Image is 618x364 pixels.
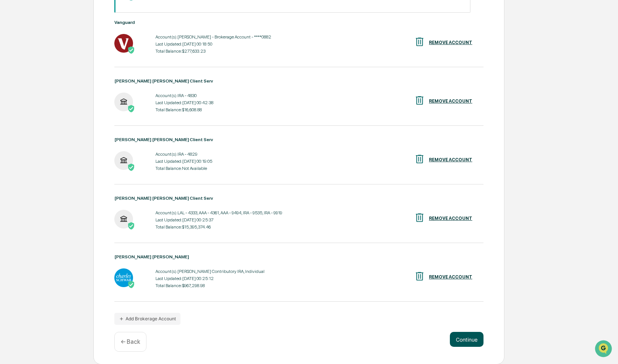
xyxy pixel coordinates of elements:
img: Active [127,105,135,112]
img: Vanguard - Active [114,34,133,53]
a: 🔎Data Lookup [4,105,50,118]
a: Powered byPylon [53,126,90,132]
div: Account(s): [PERSON_NAME] - Brokerage Account - ****0882 [155,34,271,40]
div: Total Balance: $277,633.23 [155,49,271,54]
div: Last Updated: [DATE] 00:25:12 [155,276,265,281]
div: Last Updated: [DATE] 00:25:37 [155,217,282,223]
div: We're offline, we'll be back soon [25,64,98,70]
div: REMOVE ACCOUNT [429,274,472,280]
div: Start new chat [25,57,123,64]
div: Last Updated: [DATE] 00:19:05 [155,159,212,164]
div: Total Balance: Not Available [155,166,212,171]
div: 🗄️ [54,94,60,100]
div: 🖐️ [7,94,13,100]
span: Data Lookup [15,108,47,115]
img: Charles Schwab - Active [114,268,133,287]
span: Preclearance [15,94,48,101]
div: [PERSON_NAME] [PERSON_NAME] Client Serv [114,137,483,142]
button: Add Brokerage Account [114,313,180,325]
img: REMOVE ACCOUNT [414,271,425,282]
p: ← Back [121,338,140,345]
div: REMOVE ACCOUNT [429,157,472,162]
img: REMOVE ACCOUNT [414,95,425,106]
img: Active [127,281,135,288]
div: [PERSON_NAME] [PERSON_NAME] Client Serv [114,78,483,84]
div: REMOVE ACCOUNT [429,40,472,45]
span: Attestations [62,94,93,101]
div: Total Balance: $16,608.88 [155,107,213,112]
img: 1746055101610-c473b297-6a78-478c-a979-82029cc54cd1 [7,57,21,70]
button: Start new chat [127,59,136,68]
div: REMOVE ACCOUNT [429,99,472,104]
img: REMOVE ACCOUNT [414,212,425,223]
img: REMOVE ACCOUNT [414,36,425,47]
img: Morgan Stanley Client Serv - Active [114,210,133,228]
button: Continue [450,332,483,347]
img: Morgan Stanley Client Serv - Active [114,93,133,111]
img: Active [127,46,135,54]
div: Last Updated: [DATE] 00:42:38 [155,100,213,105]
a: 🗄️Attestations [51,91,96,104]
div: Account(s): IRA - 4829 [155,152,212,157]
div: 🔎 [7,109,13,115]
div: [PERSON_NAME] [PERSON_NAME] Client Serv [114,196,483,201]
img: REMOVE ACCOUNT [414,153,425,165]
div: [PERSON_NAME] [PERSON_NAME] [114,254,483,259]
div: REMOVE ACCOUNT [429,216,472,221]
p: How can we help? [7,15,136,27]
a: 🖐️Preclearance [4,91,51,104]
img: Active [127,164,135,171]
div: Vanguard [114,20,483,25]
div: Total Balance: $15,395,374.46 [155,224,282,230]
div: Total Balance: $967,298.98 [155,283,265,288]
img: Morgan Stanley Client Serv - Active [114,151,133,170]
div: Account(s): IRA - 4830 [155,93,213,98]
div: Last Updated: [DATE] 00:18:50 [155,41,271,47]
iframe: Open customer support [594,339,614,360]
div: Account(s): [PERSON_NAME] Contributory IRA, Individual [155,269,265,274]
img: Active [127,222,135,230]
span: Pylon [74,126,90,132]
div: Account(s): LAL - 4333, AAA - 4361, AAA - 9494, IRA - 9535, IRA - 9919 [155,210,282,215]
